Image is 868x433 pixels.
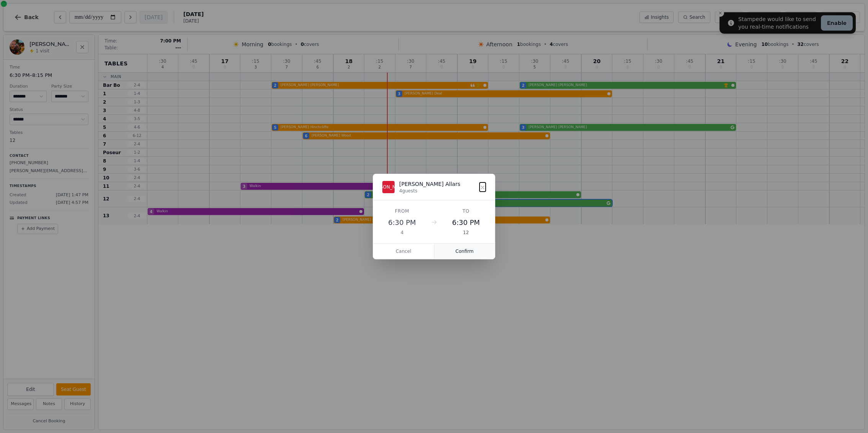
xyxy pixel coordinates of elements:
button: Cancel [373,244,434,259]
button: Confirm [434,244,495,259]
div: [PERSON_NAME] Allars [399,180,460,188]
div: 12 [446,230,486,236]
div: From [382,208,422,214]
div: 4 guests [399,188,460,194]
div: 6:30 PM [382,217,422,228]
div: To [446,208,486,214]
div: 6:30 PM [446,217,486,228]
div: [PERSON_NAME] [382,181,395,193]
div: 4 [382,230,422,236]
